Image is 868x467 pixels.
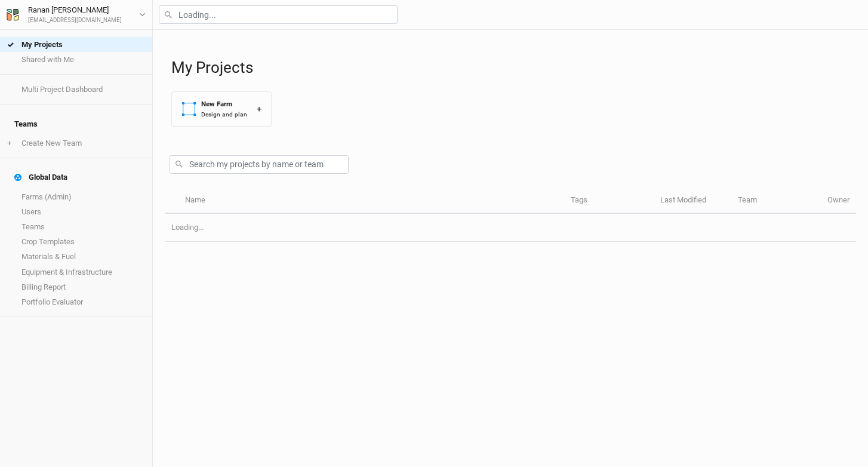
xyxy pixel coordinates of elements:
button: New FarmDesign and plan+ [171,91,272,127]
th: Team [731,188,821,214]
h4: Teams [7,112,145,136]
div: [EMAIL_ADDRESS][DOMAIN_NAME] [28,16,122,25]
th: Name [178,188,564,214]
span: + [7,139,11,148]
td: Loading... [165,214,856,242]
div: Ranan [PERSON_NAME] [28,4,122,16]
input: Search my projects by name or team [170,155,349,174]
div: + [257,103,261,115]
div: New Farm [201,99,247,109]
button: Ranan [PERSON_NAME][EMAIL_ADDRESS][DOMAIN_NAME] [6,4,146,25]
th: Owner [821,188,856,214]
div: Design and plan [201,110,247,119]
h1: My Projects [171,59,856,77]
div: Global Data [14,173,67,182]
th: Last Modified [654,188,731,214]
th: Tags [564,188,654,214]
input: Loading... [159,5,398,24]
